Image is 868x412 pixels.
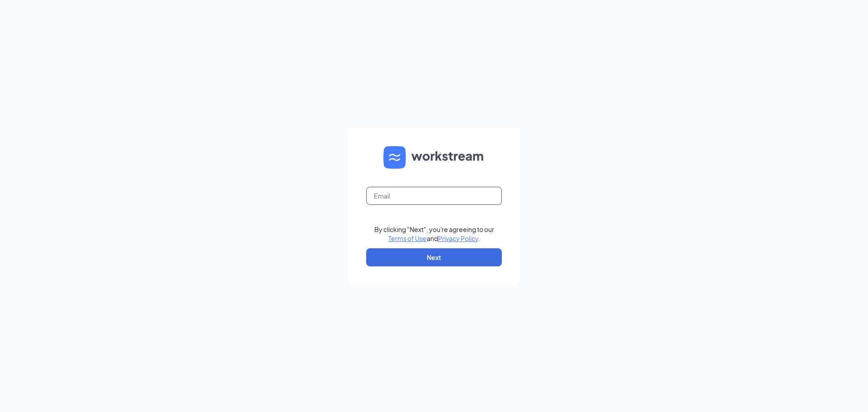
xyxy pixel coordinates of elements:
[366,187,502,205] input: Email
[383,146,485,169] img: WS logo and Workstream text
[366,248,502,266] button: Next
[438,234,478,242] a: Privacy Policy
[388,234,427,242] a: Terms of Use
[374,225,494,243] div: By clicking "Next", you're agreeing to our and .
